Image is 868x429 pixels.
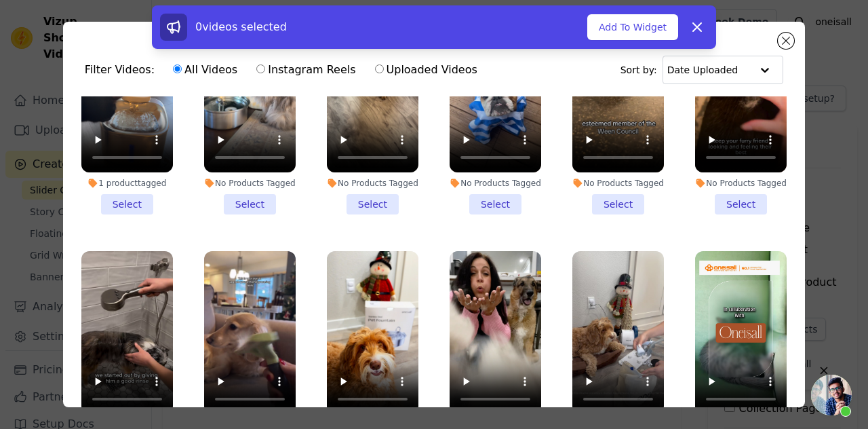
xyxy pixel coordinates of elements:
[70,81,104,90] div: 域名概述
[587,14,678,40] button: Add To Widget
[204,178,296,189] div: No Products Tagged
[85,54,485,86] div: Filter Videos:
[172,61,238,79] label: All Videos
[195,20,287,33] span: 0 videos selected
[22,22,33,33] img: logo_orange.svg
[327,178,418,189] div: No Products Tagged
[811,375,852,415] a: 开放式聊天
[35,35,138,48] div: 域名: [DOMAIN_NAME]
[81,178,173,189] div: 1 product tagged
[256,61,356,79] label: Instagram Reels
[374,61,478,79] label: Uploaded Videos
[572,178,664,189] div: No Products Tagged
[22,35,33,48] img: website_grey.svg
[695,178,787,189] div: No Products Tagged
[450,178,541,189] div: No Products Tagged
[55,80,66,91] img: tab_domain_overview_orange.svg
[620,56,784,84] div: Sort by:
[138,80,149,91] img: tab_keywords_by_traffic_grey.svg
[38,22,66,33] div: v 4.0.25
[153,81,223,90] div: 关键词（按流量）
